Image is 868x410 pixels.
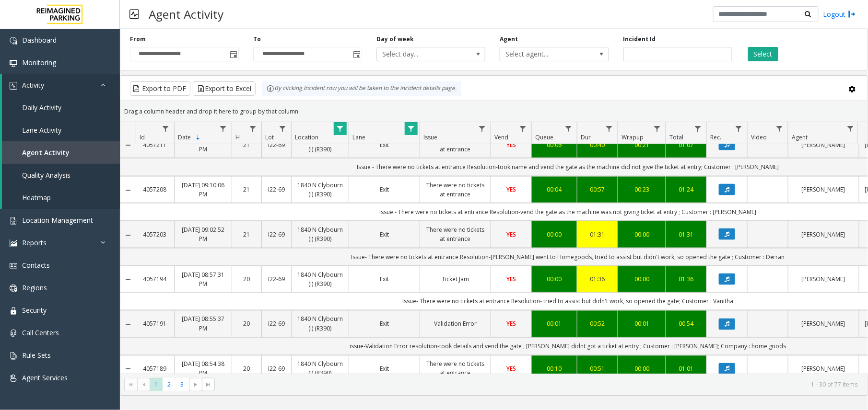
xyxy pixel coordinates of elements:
[355,230,414,239] a: Exit
[355,364,414,374] a: Exit
[130,81,190,96] button: Export to PDF
[583,274,612,284] a: 01:36
[238,364,256,374] a: 20
[497,364,526,374] a: YES
[22,80,44,90] span: Activity
[180,270,226,288] a: [DATE] 08:57:31 PM
[426,225,485,243] a: There were no tickets at entrance
[794,185,853,194] a: [PERSON_NAME]
[494,133,508,141] span: Vend
[193,81,256,96] button: Export to Excel
[297,181,343,199] a: 1840 N Clybourn (I) (R390)
[794,319,853,329] a: [PERSON_NAME]
[672,140,701,149] a: 01:07
[120,276,136,284] a: Collapse Details
[268,319,285,329] a: I22-69
[22,306,47,315] span: Security
[672,319,701,329] div: 00:54
[732,122,745,135] a: Rec. Filter Menu
[120,321,136,329] a: Collapse Details
[120,186,136,194] a: Collapse Details
[120,231,136,239] a: Collapse Details
[355,274,414,284] a: Exit
[228,47,238,61] span: Toggle popup
[253,35,261,44] label: To
[180,181,226,199] a: [DATE] 09:10:06 PM
[426,319,485,329] a: Validation Error
[297,136,343,154] a: 1840 N Clybourn (I) (R390)
[238,319,256,329] a: 20
[426,136,485,154] a: There were no tickets at entrance
[672,185,701,194] div: 01:24
[405,122,418,135] a: Lane Filter Menu
[516,122,529,135] a: Vend Filter Menu
[22,328,59,337] span: Call Centers
[22,261,50,270] span: Contacts
[844,122,857,135] a: Agent Filter Menu
[355,185,414,194] a: Exit
[794,364,853,374] a: [PERSON_NAME]
[238,274,256,284] a: 20
[651,122,664,135] a: Wrapup Filter Menu
[120,122,868,374] div: Data table
[180,136,226,154] a: [DATE] 09:13:13 PM
[583,185,612,194] div: 00:57
[823,9,856,19] a: Logout
[10,330,17,337] img: 'icon'
[120,141,136,149] a: Collapse Details
[748,47,778,61] button: Select
[141,230,168,239] a: 4057203
[583,364,612,374] a: 00:51
[377,47,463,61] span: Select day...
[506,141,516,149] span: YES
[202,378,215,391] span: Go to the last page
[22,103,61,112] span: Daily Activity
[22,35,57,45] span: Dashboard
[268,274,285,284] a: I22-69
[583,319,612,329] a: 00:52
[238,140,256,149] a: 21
[176,378,189,391] span: Page 3
[10,262,17,270] img: 'icon'
[265,133,274,141] span: Lot
[10,82,17,90] img: 'icon'
[351,47,362,61] span: Toggle popup
[506,320,516,328] span: YES
[22,171,70,180] span: Quality Analysis
[22,283,47,292] span: Regions
[848,9,856,19] img: logout
[603,122,616,135] a: Dur Filter Menu
[192,381,199,388] span: Go to the next page
[622,133,644,141] span: Wrapup
[538,230,571,239] a: 00:00
[538,140,571,149] div: 00:06
[669,133,683,141] span: Total
[583,140,612,149] a: 00:40
[476,122,489,135] a: Issue Filter Menu
[204,381,212,388] span: Go to the last page
[238,185,256,194] a: 21
[500,35,518,44] label: Agent
[497,185,526,194] a: YES
[624,140,660,149] div: 00:21
[10,239,17,247] img: 'icon'
[506,365,516,373] span: YES
[180,315,226,333] a: [DATE] 08:55:37 PM
[194,134,202,141] span: Sortable
[141,319,168,329] a: 4057191
[2,164,120,186] a: Quality Analysis
[672,230,701,239] div: 01:31
[355,319,414,329] a: Exit
[141,185,168,194] a: 4057208
[2,74,120,96] a: Activity
[10,375,17,382] img: 'icon'
[538,274,571,284] div: 00:00
[535,133,553,141] span: Queue
[773,122,786,135] a: Video Filter Menu
[583,230,612,239] a: 01:31
[506,185,516,194] span: YES
[624,230,660,239] a: 00:00
[22,148,70,157] span: Agent Activity
[180,225,226,243] a: [DATE] 09:02:52 PM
